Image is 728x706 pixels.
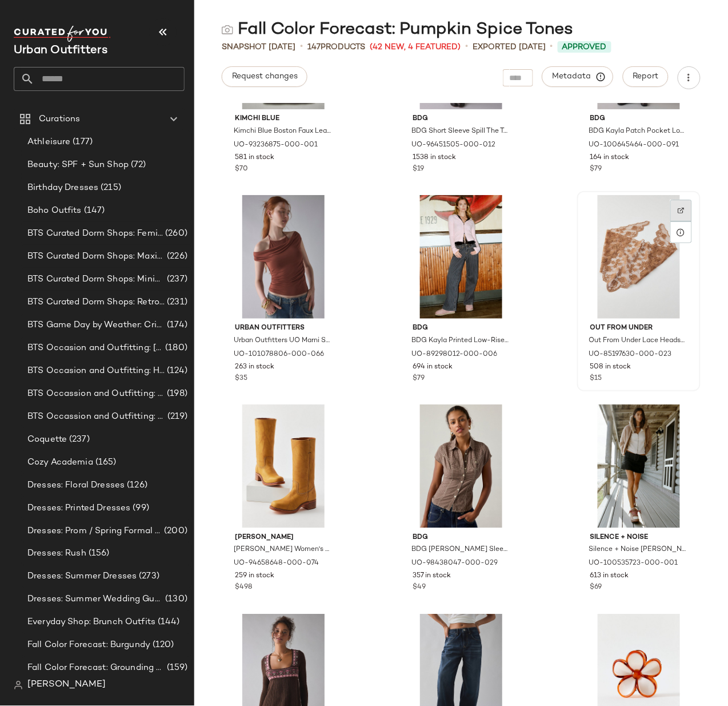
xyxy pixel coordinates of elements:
span: (42 New, 4 Featured) [370,41,461,53]
span: 147 [307,43,321,51]
span: BTS Occassion and Outfitting: Campus Lounge [27,387,165,400]
span: UO-100535723-000-001 [589,559,678,569]
span: [PERSON_NAME] [27,679,106,692]
span: (130) [163,593,187,606]
span: UO-98438047-000-029 [411,559,498,569]
img: svg%3e [222,24,233,35]
span: BTS Occassion and Outfitting: First Day Fits [27,410,165,423]
span: Boho Outfits [27,204,82,217]
span: BDG [413,533,510,543]
span: (72) [129,158,146,172]
span: Everyday Shop: Brunch Outfits [27,616,155,629]
span: [PERSON_NAME] [235,533,332,543]
span: (237) [165,273,187,286]
span: [PERSON_NAME] Women's Campus 14L Tall Boot in [GEOGRAPHIC_DATA], Women's at Urban Outfitters [234,545,331,556]
span: BTS Curated Dorm Shops: Retro+ Boho [27,296,165,309]
span: Approved [562,41,607,53]
span: Kimchi Blue [235,114,332,124]
span: $15 [590,374,602,384]
img: 100535723_001_b [581,404,697,528]
span: Request changes [231,72,298,81]
span: Athleisure [27,136,70,149]
span: BDG [PERSON_NAME] Sleeve Button-Down Shirt in Brown, Women's at Urban Outfitters [411,545,509,556]
span: Dresses: Summer Wedding Guest [27,593,163,606]
span: (177) [70,136,93,149]
span: BTS Curated Dorm Shops: Maximalist [27,250,165,263]
button: Request changes [222,66,307,87]
div: Fall Color Forecast: Pumpkin Spice Tones [222,18,574,41]
span: (174) [165,319,187,332]
span: Dresses: Rush [27,548,86,561]
span: Coquette [27,433,67,446]
span: (124) [165,364,187,378]
span: UO-85197630-000-023 [589,350,672,360]
span: $49 [413,583,426,593]
span: Fall Color Forecast: Burgundy [27,639,150,652]
span: Dresses: Prom / Spring Formal Outfitting [27,525,162,538]
span: 613 in stock [590,572,629,582]
span: Report [633,72,659,81]
span: UO-101078806-000-066 [234,350,324,360]
span: BDG [590,114,687,124]
span: Kimchi Blue Boston Faux Leather Hobo Bag in Black, Women's at Urban Outfitters [234,126,331,137]
span: Urban Outfitters [235,323,332,334]
span: UO-93236875-000-001 [234,140,318,150]
span: (144) [155,616,180,629]
p: Exported [DATE] [473,41,546,53]
span: Dresses: Printed Dresses [27,502,130,515]
span: (156) [86,548,110,561]
span: UO-94658648-000-074 [234,559,319,569]
span: • [550,40,553,54]
span: BTS Curated Dorm Shops: Minimalist [27,273,165,286]
span: Beauty: SPF + Sun Shop [27,158,129,172]
span: 164 in stock [590,153,630,163]
span: BDG Kayla Patch Pocket Low-Rise [PERSON_NAME] in Fatigue, Women's at Urban Outfitters [589,126,686,137]
span: Curations [39,113,80,126]
span: Current Company Name [14,45,107,57]
span: BDG Short Sleeve Spill The Tee in Coconut Shell, Women's at Urban Outfitters [411,126,509,137]
span: (99) [130,502,149,515]
span: BTS Occasion and Outfitting: Homecoming Dresses [27,364,165,378]
span: Silence + Noise [590,533,687,543]
span: Snapshot [DATE] [222,41,295,53]
span: Metadata [552,72,604,82]
button: Metadata [542,66,614,87]
span: BDG [413,114,510,124]
span: $498 [235,583,252,593]
span: 581 in stock [235,153,274,163]
img: 98438047_029_b [403,404,519,528]
span: (120) [150,639,174,652]
span: 508 in stock [590,362,631,372]
span: (260) [163,227,187,240]
span: • [300,40,303,54]
img: 89298012_006_b [403,195,519,319]
span: Dresses: Floral Dresses [27,479,125,492]
span: (219) [165,410,187,423]
span: UO-89298012-000-006 [411,350,497,360]
span: (226) [165,250,187,263]
span: 357 in stock [413,572,451,582]
span: • [465,40,468,54]
span: $69 [590,583,602,593]
span: (231) [165,296,187,309]
span: BTS Game Day by Weather: Crisp & Cozy [27,319,165,332]
span: (147) [82,204,105,217]
img: svg%3e [678,207,685,214]
span: $19 [413,164,424,174]
span: BTS Occasion and Outfitting: [PERSON_NAME] to Party [27,342,163,355]
button: Report [623,66,669,87]
span: 263 in stock [235,362,274,372]
span: (273) [137,570,159,584]
div: Products [307,41,365,53]
span: 694 in stock [413,362,453,372]
span: (165) [93,456,117,469]
span: Urban Outfitters UO Marni Short Sleeve Layered Twofer Crop Top in Brown, Women's at Urban Outfitters [234,336,331,346]
span: 259 in stock [235,572,274,582]
span: Out From Under Lace Headscarf in [GEOGRAPHIC_DATA], Women's at Urban Outfitters [589,336,686,346]
span: BTS Curated Dorm Shops: Feminine [27,227,163,240]
img: svg%3e [14,681,23,690]
span: $79 [413,374,425,384]
span: Out From Under [590,323,687,334]
span: Dresses: Summer Dresses [27,570,137,584]
span: Birthday Dresses [27,181,98,195]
